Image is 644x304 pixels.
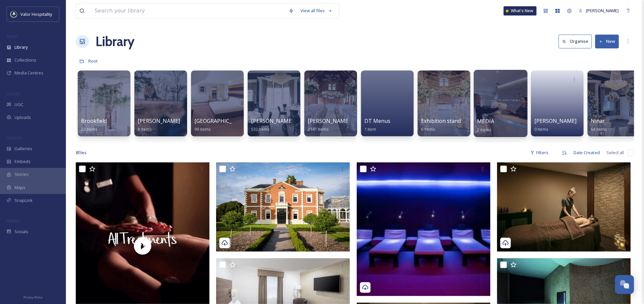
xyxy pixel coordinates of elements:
a: Library [96,32,134,51]
span: Media Centres [14,70,43,76]
a: [PERSON_NAME]8 items [138,118,180,132]
span: Uploads [14,114,31,121]
input: Search your library [91,4,285,18]
span: WIDGETS [7,135,22,140]
img: Hot stone therapy.jpg [497,162,631,252]
span: Galleries [14,146,32,152]
img: Twilight image 1.png [357,162,490,296]
span: 1 item [364,126,376,132]
a: Exhibition stand6 items [421,118,461,132]
button: Open Chat [615,275,634,294]
div: Date Created [570,146,603,159]
span: Privacy Policy [23,295,42,299]
button: Organise [559,35,592,48]
span: [GEOGRAPHIC_DATA][PERSON_NAME] [194,117,290,124]
span: [PERSON_NAME] [534,117,576,124]
a: Organise [559,35,595,48]
span: Select all [607,150,624,156]
span: 8 items [138,126,152,132]
a: [PERSON_NAME] [575,4,622,17]
span: 2 items [477,126,492,132]
span: 22 items [81,126,98,132]
button: New [595,35,619,48]
span: COLLECT [7,91,21,96]
span: 532 items [251,126,270,132]
a: Privacy Policy [23,293,42,301]
img: DT Hero image.jpeg [216,162,350,252]
a: What's New [504,6,537,15]
a: View all files [297,4,336,17]
a: [GEOGRAPHIC_DATA][PERSON_NAME]99 items [194,118,290,132]
span: Root [88,58,98,64]
span: DT Menus [364,117,390,124]
span: UGC [14,101,23,108]
span: Maps [14,184,25,191]
span: [PERSON_NAME] [586,8,619,14]
div: Filters [527,146,552,159]
img: images [11,11,17,17]
span: Exhibition stand [421,117,461,124]
span: 6 items [421,126,435,132]
span: Ninar [591,117,605,124]
a: DT Menus1 item [364,118,390,132]
span: Valor Hospitality [20,11,52,17]
span: [PERSON_NAME] ALL [251,117,304,124]
a: [PERSON_NAME] Weddings2141 items [308,118,376,132]
span: 8 file s [76,150,87,156]
span: Collections [14,57,36,63]
span: 2141 items [308,126,329,132]
span: MEDIA [7,34,18,39]
a: [PERSON_NAME]0 items [534,118,576,132]
a: Ninar64 items [591,118,607,132]
span: MEDIA [477,118,494,125]
a: MEDIA2 items [477,118,494,133]
span: Brookfield [81,117,107,124]
span: 64 items [591,126,607,132]
span: 99 items [194,126,211,132]
span: Socials [14,229,28,235]
span: 0 items [534,126,548,132]
span: Library [14,44,28,50]
span: [PERSON_NAME] [138,117,180,124]
span: SOCIALS [7,218,20,223]
a: Brookfield22 items [81,118,107,132]
span: [PERSON_NAME] Weddings [308,117,376,124]
a: [PERSON_NAME] ALL532 items [251,118,304,132]
a: Root [88,57,98,65]
span: SnapLink [14,197,33,204]
span: Embeds [14,158,31,165]
span: Stories [14,171,29,178]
